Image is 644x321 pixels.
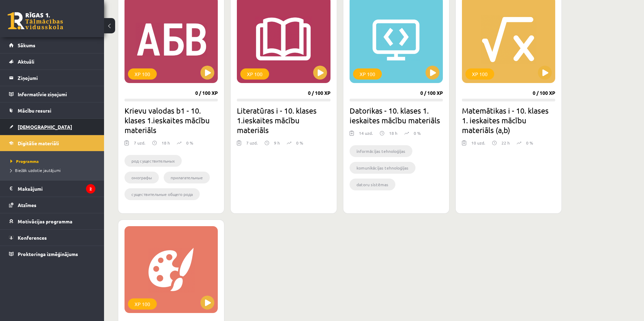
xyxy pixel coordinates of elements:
div: XP 100 [240,68,269,80]
a: Informatīvie ziņojumi [9,86,95,102]
a: Programma [10,158,97,164]
li: прилагательные [164,172,210,183]
div: XP 100 [128,298,157,310]
a: Sākums [9,37,95,53]
h2: Literatūras i - 10. klases 1.ieskaites mācību materiāls [237,106,330,135]
span: Programma [10,158,39,164]
span: Sākums [18,42,35,48]
span: Konferences [18,234,47,241]
div: 7 uzd. [246,140,258,150]
div: 14 uzd. [359,130,373,140]
div: XP 100 [465,68,494,80]
p: 0 % [296,140,303,146]
span: Motivācijas programma [18,218,72,224]
a: Konferences [9,230,95,246]
p: 18 h [389,130,397,136]
li: informācijas tehnoloģijas [350,145,412,157]
a: Aktuāli [9,53,95,69]
p: 18 h [162,140,170,146]
li: существительные общего рода [124,188,200,200]
h2: Krievu valodas b1 - 10. klases 1.ieskaites mācību materiāls [124,106,218,135]
span: Atzīmes [18,202,36,208]
a: Motivācijas programma [9,213,95,229]
legend: Ziņojumi [18,70,95,86]
div: XP 100 [128,68,157,80]
p: 22 h [501,140,510,146]
p: 9 h [274,140,280,146]
a: Maksājumi2 [9,181,95,197]
div: 10 uzd. [471,140,485,150]
a: Mācību resursi [9,102,95,118]
a: Ziņojumi [9,70,95,86]
div: XP 100 [353,68,382,80]
span: Proktoringa izmēģinājums [18,251,78,257]
legend: Informatīvie ziņojumi [18,86,95,102]
i: 2 [86,184,95,194]
p: 0 % [414,130,421,136]
li: род существительных [124,155,182,167]
legend: Maksājumi [18,181,95,197]
li: омографы [124,172,159,183]
h2: Matemātikas i - 10. klases 1. ieskaites mācību materiāls (a,b) [462,106,555,135]
li: komunikācijas tehnoloģijas [350,162,415,174]
div: 7 uzd. [134,140,145,150]
span: [DEMOGRAPHIC_DATA] [18,124,72,130]
a: [DEMOGRAPHIC_DATA] [9,119,95,135]
a: Digitālie materiāli [9,135,95,151]
p: 0 % [186,140,193,146]
h2: Datorikas - 10. klases 1. ieskaites mācību materiāls [350,106,443,125]
a: Atzīmes [9,197,95,213]
span: Digitālie materiāli [18,140,59,146]
span: Aktuāli [18,58,34,65]
a: Proktoringa izmēģinājums [9,246,95,262]
li: datoru sistēmas [350,179,395,190]
a: Rīgas 1. Tālmācības vidusskola [8,12,63,30]
a: Biežāk uzdotie jautājumi [10,167,97,173]
span: Mācību resursi [18,107,51,114]
p: 0 % [526,140,533,146]
span: Biežāk uzdotie jautājumi [10,167,61,173]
